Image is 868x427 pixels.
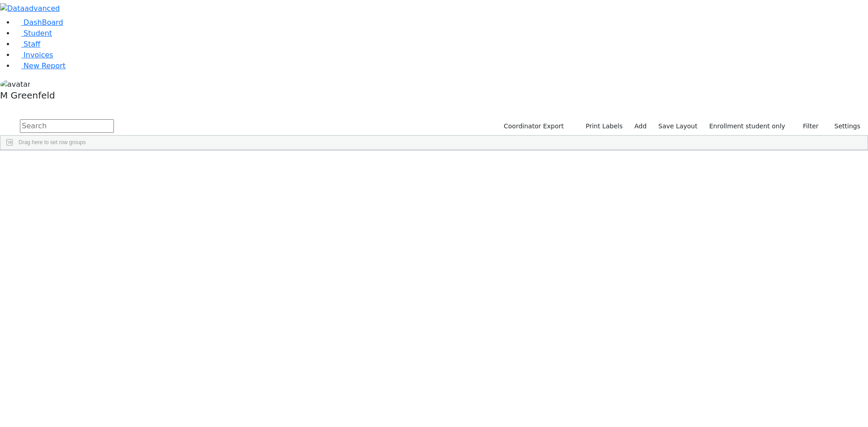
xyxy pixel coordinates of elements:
[791,119,823,133] button: Filter
[24,40,40,48] span: Staff
[14,29,52,38] a: Student
[20,119,114,133] input: Search
[24,51,53,59] span: Invoices
[14,51,53,59] a: Invoices
[498,119,568,133] button: Coordinator Export
[575,119,627,133] button: Print Labels
[14,61,66,70] a: New Report
[24,18,63,27] span: DashBoard
[24,61,66,70] span: New Report
[14,40,40,48] a: Staff
[705,119,789,133] label: Enrollment student only
[24,29,52,38] span: Student
[19,139,86,145] span: Drag here to set row groups
[654,119,701,133] button: Save Layout
[823,119,864,133] button: Settings
[630,119,651,133] a: Add
[14,18,63,27] a: DashBoard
